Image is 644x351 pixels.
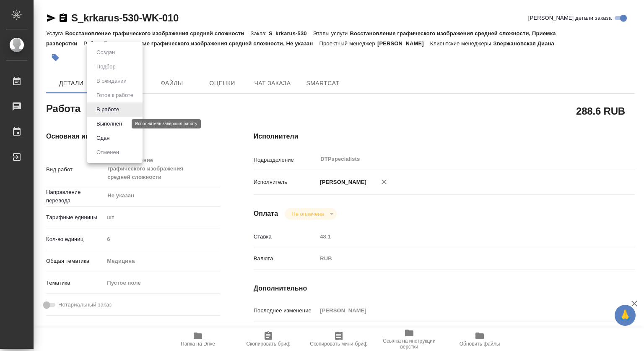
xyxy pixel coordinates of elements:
button: Выполнен [94,119,125,128]
button: Готов к работе [94,91,136,100]
button: Сдан [94,134,112,143]
button: В ожидании [94,76,129,86]
button: Отменен [94,148,122,157]
button: Создан [94,48,117,57]
button: Подбор [94,62,118,71]
button: В работе [94,105,122,114]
